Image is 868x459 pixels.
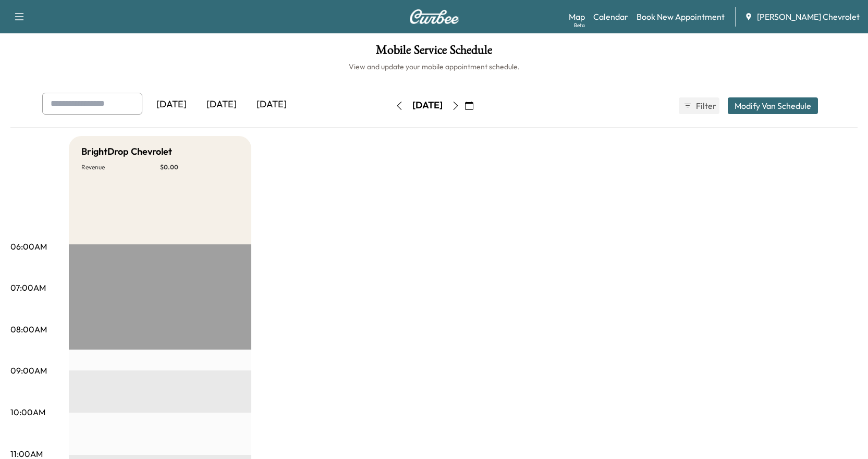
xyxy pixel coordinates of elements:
[10,364,47,377] p: 09:00AM
[569,10,585,23] a: MapBeta
[593,10,628,23] a: Calendar
[10,44,858,61] h1: Mobile Service Schedule
[10,323,47,336] p: 08:00AM
[81,163,160,171] p: Revenue
[679,97,719,114] button: Filter
[728,97,818,114] button: Modify Van Schedule
[10,61,858,72] h6: View and update your mobile appointment schedule.
[10,240,47,253] p: 06:00AM
[247,93,297,117] div: [DATE]
[757,10,860,23] span: [PERSON_NAME] Chevrolet
[160,163,239,171] p: $ 0.00
[10,281,46,294] p: 07:00AM
[197,93,247,117] div: [DATE]
[574,21,585,29] div: Beta
[81,144,172,159] h5: BrightDrop Chevrolet
[146,93,197,117] div: [DATE]
[409,9,459,24] img: Curbee Logo
[637,10,725,23] a: Book New Appointment
[696,100,715,112] span: Filter
[412,99,443,112] div: [DATE]
[10,406,45,418] p: 10:00AM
